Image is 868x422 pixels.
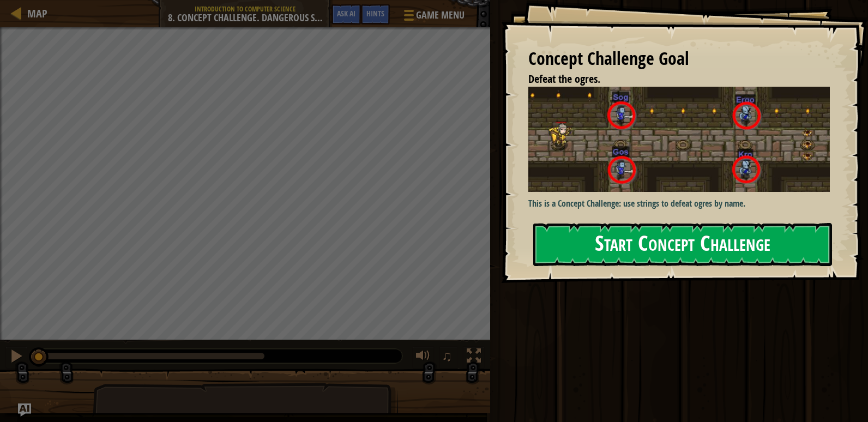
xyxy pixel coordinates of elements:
button: Game Menu [395,4,471,30]
a: Map [22,6,47,21]
img: Dangerous steps new [528,87,838,192]
span: Map [27,6,47,21]
p: This is a Concept Challenge: use strings to defeat ogres by name. [528,197,838,210]
span: ♫ [442,348,453,364]
button: Ask AI [18,403,31,417]
button: Start Concept Challenge [533,223,832,266]
button: Ctrl + P: Pause [5,346,27,369]
span: Ask AI [337,8,355,19]
button: ♫ [439,346,458,369]
li: Defeat the ogres. [515,71,827,87]
span: Game Menu [416,8,465,22]
div: Concept Challenge Goal [528,46,830,71]
button: Adjust volume [412,346,434,369]
span: Defeat the ogres. [528,71,600,86]
span: Hints [366,8,384,19]
button: Ask AI [331,4,361,25]
button: Toggle fullscreen [463,346,485,369]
